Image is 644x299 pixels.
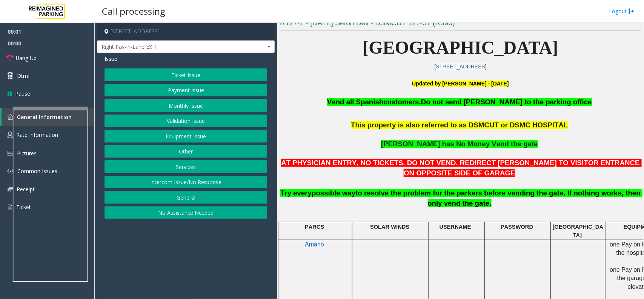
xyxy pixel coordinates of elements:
button: General [105,191,267,204]
button: Payment Issue [105,84,267,97]
span: Pause [15,90,30,98]
span: Right Pay-in-Lane EXIT [97,41,239,53]
img: 'icon' [8,132,12,138]
a: General Information [2,108,94,126]
span: [PERSON_NAME] has No Money Vend the gate [381,140,538,148]
button: No Assistance Needed [105,206,267,219]
h3: Call processing [98,2,169,20]
span: possible way [312,189,355,197]
img: 'icon' [8,187,13,192]
span: Vend all Spanish [327,98,383,106]
span: Dtmf [17,72,30,80]
span: PARCS [305,224,324,230]
button: Intercom Issue/No Response [105,176,267,189]
span: PASSWORD [501,224,533,230]
span: customers. [383,98,421,106]
span: Do not send [PERSON_NAME] to the parking office [421,98,592,106]
img: 'icon' [8,168,14,174]
span: [GEOGRAPHIC_DATA] [363,37,558,57]
span: USERNAME [440,224,471,230]
span: Amano [305,241,324,248]
img: 'icon' [8,151,13,156]
button: Validation Issue [105,115,267,127]
a: Logout [609,7,635,15]
a: [STREET_ADDRESS] [434,64,486,70]
span: Issue [105,55,117,63]
b: Updated by [PERSON_NAME] - [DATE] [412,81,509,87]
span: AT PHYSICIAN ENTRY, NO TICKETS. DO NOT VEND. REDIRECT [PERSON_NAME] TO VISITOR ENTRANCE ON OPPOSI... [281,159,642,177]
button: Services [105,160,267,173]
button: Other [105,145,267,158]
button: Ticket Issue [105,68,267,81]
button: Monthly Issue [105,99,267,112]
span: This property is also referred to as DSMCUT or DSMC HOSPITAL [351,121,568,129]
button: Equipment Issue [105,130,267,143]
span: to resolve the problem for the parkers before vending the gate. If nothing works, then only vend ... [355,189,642,207]
img: 'icon' [8,204,12,211]
span: Try every [280,189,312,197]
h4: [STREET_ADDRESS] [97,23,275,40]
h3: R127-1 - [DATE] Seton Dell - DSMCUT 127-51 (R390) [280,18,641,31]
span: [GEOGRAPHIC_DATA] [553,224,603,238]
span: SOLAR WINDS [370,224,409,230]
img: 'icon' [8,114,13,120]
img: logout [629,7,635,15]
span: Hang Up [15,54,37,62]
